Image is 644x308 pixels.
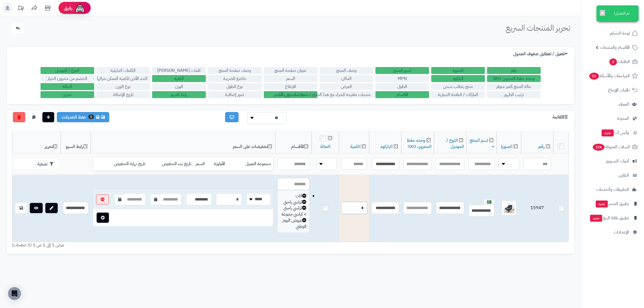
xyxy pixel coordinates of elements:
[431,91,485,98] label: الماركات / العلامة التجارية
[264,67,317,74] label: عنوان صفحة المنتج
[57,112,109,122] a: حفظ التعديلات
[91,131,275,154] th: تخفيضات على السعر
[41,75,94,82] label: الخصم من مخزون الخيار
[584,112,641,125] a: المدونة
[470,137,494,150] a: اسم المنتج
[193,158,212,170] td: السعر
[41,67,94,74] label: النوع / الموديل
[320,91,373,98] label: منتجات مقترحة للشراء مع هذا المنتج (منتجات تُشترى معًا)
[12,131,61,154] th: تحرير
[513,51,569,57] h3: تفعيل / تعطليل صفوف الجدول
[275,131,312,154] th: الأقسام
[375,83,429,90] label: الطول
[8,287,21,300] div: Open Intercom Messenger
[96,91,150,98] label: تاريخ الإضافة
[350,143,361,150] a: الكمية
[584,126,641,139] a: وآتس آبجديد
[320,143,330,150] a: الحالة
[212,158,233,170] td: الأولوية
[584,211,641,224] a: تطبيق نقاط البيعجديد
[617,115,629,122] span: المدونة
[320,83,373,90] label: العرض
[584,140,641,153] a: السلات المتروكة326
[208,83,262,90] label: نوع الطول
[14,3,28,15] a: تحديثات المنصة
[590,214,629,222] span: تطبيق نقاط البيع
[375,91,429,98] label: الأقسام
[552,115,569,120] h3: القائمة
[596,186,629,193] span: التطبيقات والخدمات
[487,75,541,82] label: وحده حفظ المخزون SKU
[152,75,206,82] label: الكمية
[280,205,306,217] div: كراسي راحتي > كراسي متنوعة
[593,144,605,151] span: 326
[597,5,639,21] div: تم التعديل!
[590,215,602,222] span: جديد
[606,157,629,165] span: أدوات التسويق
[152,91,206,98] label: رابط السيو
[609,58,630,65] span: الطلبات
[584,169,641,182] a: التقارير
[280,193,306,199] div: اثاث
[589,73,599,80] span: 11
[64,5,72,11] span: رفيق
[375,67,429,74] label: اسم المنتج
[88,114,94,119] span: 1
[614,228,629,236] span: الإعدادات
[600,44,630,51] span: الأقسام والمنتجات
[487,201,491,203] img: العربية
[609,58,617,65] span: 2
[446,137,464,150] a: النوع / الموديل
[320,67,373,74] label: وصف المنتج
[148,158,193,170] td: تاريخ بدء التخفيض
[264,83,317,90] label: الارتفاع
[538,143,545,150] a: رقم
[380,143,393,150] a: الباركود
[264,75,317,82] label: السعر
[208,75,262,82] label: خاضع للضريبة
[280,217,306,230] div: عروض اليوم الوطني
[596,201,608,207] span: جديد
[595,200,629,207] span: تطبيق المتجر
[521,175,553,242] td: 15947
[96,75,150,82] label: الحد الأدنى للكمية الممكن شرائها
[152,83,206,90] label: الوزن
[501,143,513,150] a: الصورة
[601,129,629,136] span: وآتس آب
[619,101,629,108] span: العملاء
[610,29,630,37] span: لوحة التحكم
[96,67,150,74] label: الكلمات الدليلية
[487,91,541,98] label: ترتيب الظهور
[41,91,94,98] label: تحرير
[487,67,541,74] label: رقم
[608,86,630,94] span: طلبات الإرجاع
[487,83,541,90] label: حالة المنتج الغير متوفر
[600,10,605,16] button: ×
[152,67,206,74] label: كلمات [PERSON_NAME]
[584,84,641,97] a: طلبات الإرجاع
[584,69,641,82] a: المراجعات والأسئلة11
[619,172,629,179] span: التقارير
[407,137,431,150] a: وحده حفظ المخزون SKU
[431,75,485,82] label: الباركود
[208,91,262,98] label: صور إضافية
[61,131,90,154] th: رابط السيو
[584,197,641,210] a: تطبيق المتجرجديد
[431,67,485,74] label: الصورة
[584,155,641,168] a: أدوات التسويق
[280,199,306,205] div: كراسي راحتي
[592,143,630,151] span: السلات المتروكة
[96,83,150,90] label: نوع الوزن
[584,98,641,111] a: العملاء
[375,75,429,82] label: MPN
[584,226,641,239] a: الإعدادات
[584,55,641,68] a: الطلبات2
[14,159,58,169] button: تصفية
[602,129,614,136] span: جديد
[431,83,485,90] label: منتج يتطلب شحن
[233,158,273,170] td: مجموعة العميل
[8,242,291,248] div: عرض 1 إلى 1 من 1 (1 صفحات)
[99,158,148,170] td: تاريخ نهاية التخفيض
[584,27,641,40] a: لوحة التحكم
[75,3,85,13] img: ai-face.png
